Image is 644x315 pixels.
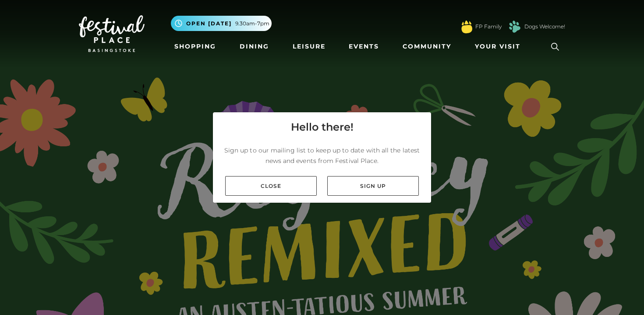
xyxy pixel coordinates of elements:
a: Sign up [327,176,419,196]
a: Close [225,176,317,196]
span: 9.30am-7pm [235,20,269,28]
span: Open [DATE] [186,20,232,28]
img: Festival Place Logo [79,15,145,52]
a: Leisure [289,38,329,55]
span: Your Visit [475,42,520,51]
a: FP Family [475,23,502,31]
a: Your Visit [471,38,528,55]
a: Dining [236,38,272,55]
a: Community [399,38,455,55]
p: Sign up to our mailing list to keep up to date with all the latest news and events from Festival ... [220,145,424,166]
a: Dogs Welcome! [524,23,565,31]
button: Open [DATE] 9.30am-7pm [171,16,272,31]
h4: Hello there! [291,119,354,135]
a: Events [345,38,382,55]
a: Shopping [171,38,219,55]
